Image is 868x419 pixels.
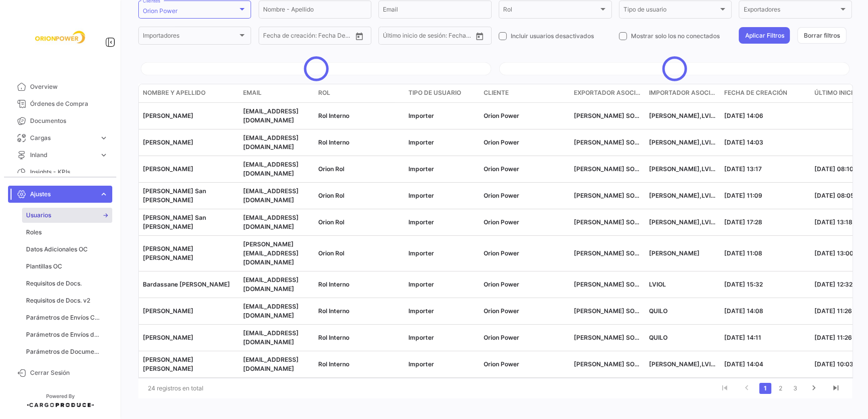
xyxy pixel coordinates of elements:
span: Importer [408,218,434,226]
span: Datos Adicionales OC [26,245,88,254]
span: Parámetros de Envíos de Cargas Terrestres [26,330,102,339]
span: Insights - KPIs [30,168,108,177]
span: misanmartin@orion-power.com [243,214,299,230]
p: [PERSON_NAME] SOLAR CO., LTD.,[PERSON_NAME] SOLAR (YANCHENG) NEW ENERGY CO., LTD.,SUNGROW POWER (... [574,138,641,147]
span: Mostrar solo los no conectados [631,32,720,41]
span: Orion Power [484,138,519,146]
a: Requisitos de Docs. [22,276,112,291]
span: Overview [30,82,108,91]
span: [DATE] 17:28 [724,218,762,226]
p: [PERSON_NAME] SOLAR CO., LTD.,[PERSON_NAME] SOLAR (YANCHENG) NEW ENERGY CO., LTD.,SUNGROW POWER (... [574,360,641,369]
p: [PERSON_NAME] SOLAR CO., LTD.,[PERSON_NAME] SOLAR (YANCHENG) NEW ENERGY CO., LTD.,SUNGROW POWER (... [574,249,641,258]
a: go to previous page [737,383,756,394]
span: expand_more [99,190,108,199]
datatable-header-cell: Email [239,84,314,102]
a: Parámetros de Documentos [22,344,112,359]
span: Orion Power [484,192,519,199]
span: [DATE] 08:10 [814,165,853,173]
span: Importador asociado [649,88,716,97]
input: Fecha Hasta [307,34,350,41]
p: [PERSON_NAME] SOLAR CO., LTD.,[PERSON_NAME] SOLAR (YANCHENG) NEW ENERGY CO., LTD.,SUNGROW POWER (... [574,333,641,342]
span: [DATE] 13:17 [724,165,762,173]
span: bnuccio@orion-power.com [243,276,299,293]
span: Rol [318,88,330,97]
p: QUILO [649,307,716,316]
span: Importer [408,249,434,257]
a: Documentos [8,112,112,129]
span: Orion Power [484,307,519,315]
span: emorales@orion-power.com [243,107,299,124]
li: page 3 [788,380,803,397]
span: [PERSON_NAME] [PERSON_NAME] [143,356,193,372]
span: Importer [408,138,434,146]
a: Parámetros de Envíos de Cargas Terrestres [22,327,112,342]
span: Órdenes de Compra [30,99,108,108]
span: [PERSON_NAME] San [PERSON_NAME] [143,214,206,230]
p: [PERSON_NAME],LVIOL [649,111,716,120]
span: expand_more [99,151,108,160]
span: Nombre y Apellido [143,88,205,97]
a: Usuarios [22,208,112,223]
p: LVIOL [649,280,716,289]
span: Rol Interno [318,112,349,119]
span: Orion Power [484,281,519,288]
span: [DATE] 11:09 [724,192,762,199]
span: Importadores [143,34,238,41]
datatable-header-cell: Cliente [480,84,570,102]
span: Orion Power [484,218,519,226]
button: Open calendar [472,29,487,44]
span: Requisitos de Docs. [26,279,82,288]
a: Órdenes de Compra [8,95,112,112]
span: Orion Power [484,165,519,173]
span: juan+orion@cargoproduce.com [243,240,299,266]
span: Importer [408,192,434,199]
span: [PERSON_NAME] [143,334,193,341]
p: QUILO [649,333,716,342]
span: [DATE] 10:03 [814,360,853,368]
span: Fecha de creación [724,88,787,97]
span: [PERSON_NAME] [PERSON_NAME] [143,245,193,261]
span: Orion Power [484,334,519,341]
span: [PERSON_NAME] [143,138,193,146]
span: [DATE] 13:00 [814,249,853,257]
img: f26a05d0-2fea-4301-a0f6-b8409df5d1eb.jpeg [35,12,85,62]
span: sdiaz@orion-power.com [243,161,299,177]
p: [PERSON_NAME] SOLAR CO., LTD.,[PERSON_NAME] SOLAR (YANCHENG) NEW ENERGY CO., LTD.,SUNGROW POWER (... [574,218,641,227]
span: Importer [408,112,434,119]
datatable-header-cell: Fecha de creación [720,84,810,102]
span: jtrodriguez@orion-power.com [243,356,299,372]
span: Roles [26,228,42,237]
span: msanmartin@orion-power.com [243,187,299,204]
a: Insights - KPIs [8,164,112,181]
a: Plantillas OC [22,259,112,274]
input: Fecha Hasta [427,34,470,41]
p: [PERSON_NAME] SOLAR CO., LTD.,[PERSON_NAME] SOLAR (YANCHENG) NEW ENERGY CO., LTD.,SUNGROW POWER (... [574,307,641,316]
datatable-header-cell: Rol [314,84,404,102]
span: Exportadores [743,8,838,15]
span: Orion Power [484,112,519,119]
span: Inland [30,151,95,160]
a: Requisitos de Docs. v2 [22,293,112,308]
span: slagos@orion-power.com [243,329,299,346]
span: Tipo de usuario [408,88,461,97]
span: Orion Power [484,249,519,257]
span: [DATE] 15:32 [724,281,763,288]
span: Importer [408,281,434,288]
span: Plantillas OC [26,262,62,271]
span: [PERSON_NAME] [143,112,193,119]
li: page 2 [773,380,788,397]
span: [PERSON_NAME] San [PERSON_NAME] [143,187,206,204]
span: Orion Power [484,360,519,368]
p: [PERSON_NAME] [649,249,716,258]
span: [DATE] 14:03 [724,138,763,146]
span: [DATE] 11:26 [814,307,852,315]
span: Usuarios [26,211,51,220]
a: Datos Adicionales OC [22,242,112,257]
span: Rol Interno [318,307,349,315]
p: [PERSON_NAME] SOLAR CO., LTD.,[PERSON_NAME] SOLAR (YANCHENG) NEW ENERGY CO., LTD.,SUNGROW POWER (... [574,191,641,200]
p: [PERSON_NAME],LVIOL [649,360,716,369]
a: go to next page [804,383,823,394]
mat-select-trigger: Orion Power [143,7,177,15]
datatable-header-cell: Exportador asociado [570,84,645,102]
span: [DATE] 14:08 [724,307,763,315]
